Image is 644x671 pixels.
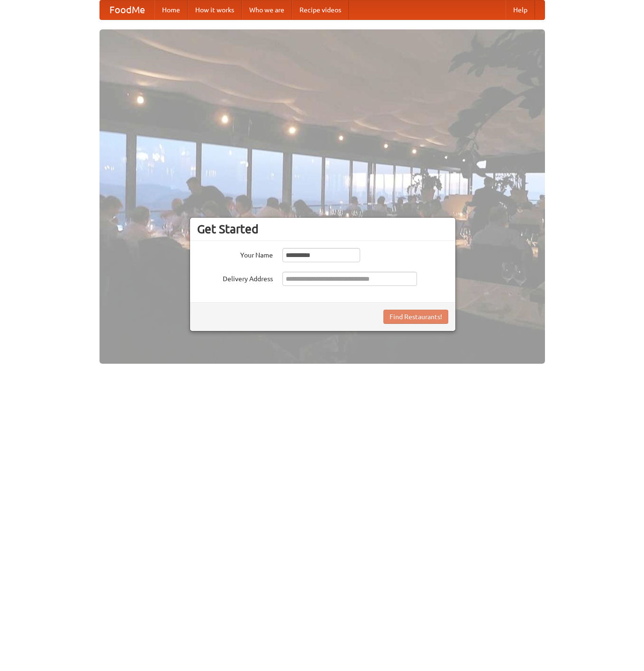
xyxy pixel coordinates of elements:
[383,310,448,324] button: Find Restaurants!
[197,248,273,260] label: Your Name
[154,0,188,19] a: Home
[197,222,448,236] h3: Get Started
[292,0,349,19] a: Recipe videos
[188,0,242,19] a: How it works
[197,272,273,284] label: Delivery Address
[506,0,535,19] a: Help
[242,0,292,19] a: Who we are
[100,0,154,19] a: FoodMe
